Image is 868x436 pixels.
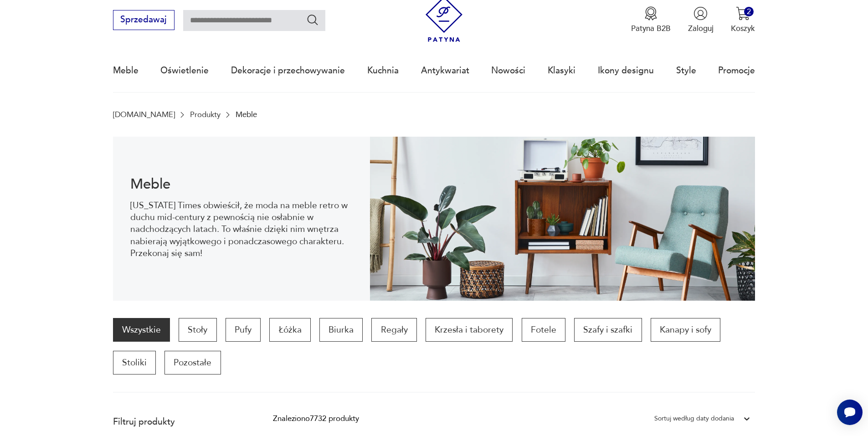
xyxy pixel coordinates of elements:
img: Ikona medalu [644,6,658,21]
a: Krzesła i taborety [426,318,513,342]
a: Nowości [491,50,525,92]
div: 2 [744,7,754,16]
img: Ikona koszyka [736,6,750,21]
p: Zaloguj [688,23,714,34]
a: Szafy i szafki [574,318,642,342]
a: Fotele [522,318,565,342]
a: Kanapy i sofy [651,318,720,342]
a: Kuchnia [367,50,399,92]
p: Patyna B2B [631,23,671,34]
img: Ikonka użytkownika [693,6,708,21]
img: Meble [370,137,755,301]
a: Regały [371,318,416,342]
a: Stoły [179,318,216,342]
div: Znaleziono 7732 produkty [273,413,359,425]
a: Wszystkie [113,318,170,342]
a: Ikony designu [598,50,654,92]
h1: Meble [130,178,352,191]
p: Meble [236,110,257,119]
iframe: Smartsupp widget button [837,400,863,425]
a: Meble [113,50,139,92]
a: [DOMAIN_NAME] [113,110,175,119]
button: Szukaj [306,13,319,26]
p: [US_STATE] Times obwieścił, że moda na meble retro w duchu mid-century z pewnością nie osłabnie w... [130,200,352,260]
button: Patyna B2B [631,6,671,34]
a: Dekoracje i przechowywanie [231,50,345,92]
a: Biurka [319,318,363,342]
a: Antykwariat [421,50,469,92]
button: 2Koszyk [731,6,755,34]
div: Sortuj według daty dodania [654,413,734,425]
a: Sprzedawaj [113,17,175,24]
a: Ikona medaluPatyna B2B [631,6,671,34]
p: Filtruj produkty [113,416,247,428]
button: Sprzedawaj [113,10,175,30]
p: Koszyk [731,23,755,34]
a: Produkty [190,110,221,119]
a: Klasyki [548,50,575,92]
button: Zaloguj [688,6,714,34]
a: Style [676,50,696,92]
a: Pufy [226,318,261,342]
a: Promocje [718,50,755,92]
a: Oświetlenie [160,50,209,92]
a: Stoliki [113,351,156,374]
a: Pozostałe [164,351,221,374]
a: Łóżka [269,318,310,342]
